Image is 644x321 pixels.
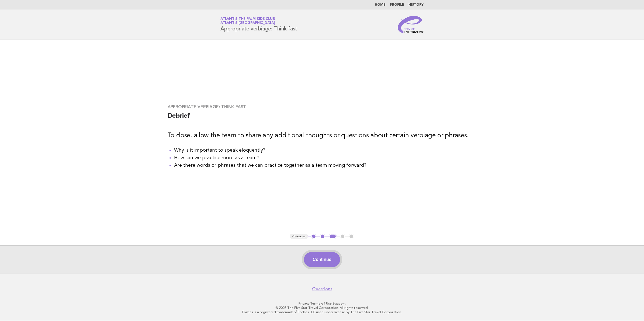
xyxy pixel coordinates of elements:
p: © 2025 The Five Star Travel Corporation. All rights reserved. [157,306,487,310]
p: · · [157,301,487,306]
a: Support [333,302,346,305]
button: Continue [304,252,340,267]
button: 3 [329,234,337,239]
h3: To close, allow the team to share any additional thoughts or questions about certain verbiage or ... [168,131,477,140]
p: Forbes is a registered trademark of Forbes LLC used under license by The Five Star Travel Corpora... [157,310,487,314]
h3: Appropriate verbiage: Think fast [168,104,477,110]
button: 1 [311,234,317,239]
a: Questions [312,286,332,292]
a: Profile [390,3,404,6]
a: Terms of Use [310,302,332,305]
a: Atlantis The Palm Kids ClubAtlantis [GEOGRAPHIC_DATA] [220,17,275,25]
button: 2 [320,234,325,239]
h2: Debrief [168,112,477,125]
span: Atlantis [GEOGRAPHIC_DATA] [220,22,275,25]
button: < Previous [290,234,307,239]
a: Home [375,3,386,6]
img: Service Energizers [398,16,424,33]
a: History [408,3,424,6]
li: How can we practice more as a team? [174,154,477,162]
h1: Appropriate verbiage: Think fast [220,18,297,32]
a: Privacy [299,302,309,305]
li: Are there words or phrases that we can practice together as a team moving forward? [174,162,477,169]
li: Why is it important to speak eloquently? [174,146,477,154]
